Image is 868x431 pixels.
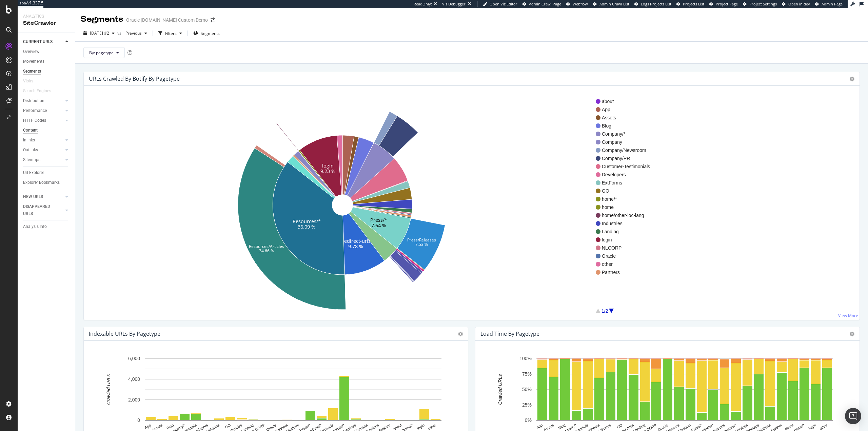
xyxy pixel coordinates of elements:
[293,218,321,224] text: Resources/*
[593,1,629,7] a: Admin Crawl List
[23,14,70,19] div: Analytics
[602,171,650,178] span: Developers
[341,238,371,244] text: Redirect-urls
[788,1,810,6] span: Open in dev
[442,1,467,7] div: Viz Debugger:
[535,423,543,430] text: App
[602,122,650,129] span: Blog
[128,356,140,361] text: 6,000
[23,78,33,85] div: Visits
[166,423,174,430] text: Blog
[23,169,70,176] a: Url Explorer
[23,146,63,154] a: Outlinks
[23,156,40,163] div: Sitemaps
[458,332,463,336] i: Options
[23,179,60,186] div: Explorer Bookmarks
[602,261,650,268] span: other
[298,223,315,230] text: 36.09 %
[348,243,363,250] text: 9.78 %
[23,137,35,144] div: Inlinks
[23,48,39,55] div: Overview
[23,19,70,27] div: SiteCrawler
[81,14,123,25] div: Segments
[23,127,70,134] a: Content
[23,107,63,114] a: Performance
[522,387,532,392] text: 50%
[89,329,160,338] h4: Indexable URLs by pagetype
[602,204,650,211] span: home
[616,423,623,429] text: GO
[815,1,843,7] a: Admin Page
[23,97,63,104] a: Distribution
[224,423,232,429] text: GO
[126,17,208,23] div: Oracle [DOMAIN_NAME] Custom Demo
[123,30,142,36] span: Previous
[89,74,180,83] h4: URLs Crawled By Botify By pagetype
[407,237,436,243] text: Press/Releases
[676,1,704,7] a: Projects List
[845,408,861,424] div: Open Intercom Messenger
[128,376,140,382] text: 4,000
[522,402,532,408] text: 25%
[850,332,854,336] i: Options
[519,356,532,361] text: 100%
[249,243,284,249] text: Resources/Articles
[23,137,63,144] a: Inlinks
[23,48,70,55] a: Overview
[211,18,215,22] div: arrow-right-arrow-left
[23,223,47,230] div: Analysis Info
[144,423,152,430] text: App
[641,1,671,6] span: Logs Projects List
[522,1,561,7] a: Admin Crawl Page
[23,107,47,114] div: Performance
[165,31,177,36] div: Filters
[602,228,650,235] span: Landing
[602,131,650,137] span: Company/*
[23,193,63,200] a: NEW URLS
[23,58,44,65] div: Movements
[371,222,386,229] text: 7.64 %
[201,31,220,36] span: Segments
[808,423,817,430] text: login
[743,1,777,7] a: Project Settings
[566,1,588,7] a: Webflow
[557,423,566,430] text: Blog
[525,418,532,423] text: 0%
[106,374,111,405] text: Crawled URLs
[749,1,777,6] span: Project Settings
[23,117,63,124] a: HTTP Codes
[415,241,428,247] text: 7.53 %
[602,179,650,186] span: ExtForms
[23,87,51,95] div: Search Engines
[497,374,503,405] text: Crawled URLs
[23,78,40,85] a: Visits
[191,28,222,39] button: Segments
[414,1,432,7] div: ReadOnly:
[23,223,70,230] a: Analysis Info
[599,1,629,6] span: Admin Crawl List
[784,423,794,431] text: about
[81,28,117,39] button: [DATE] #2
[123,28,150,39] button: Previous
[320,168,335,174] text: 9.23 %
[709,1,738,7] a: Project Page
[23,38,53,45] div: CURRENT URLS
[483,1,517,7] a: Open Viz Editor
[23,68,41,75] div: Segments
[602,253,650,259] span: Oracle
[490,1,517,6] span: Open Viz Editor
[602,269,650,276] span: Partners
[23,156,63,163] a: Sitemaps
[90,30,109,36] span: 2025 Aug. 25th #2
[602,244,650,251] span: NLCORP
[522,371,532,377] text: 75%
[602,212,650,219] span: home/other-loc-lang
[117,30,123,36] span: vs
[23,203,63,217] a: DISAPPEARED URLS
[602,106,650,113] span: App
[23,117,46,124] div: HTTP Codes
[602,139,650,145] span: Company
[89,50,114,56] span: By: pagetype
[23,193,43,200] div: NEW URLS
[602,155,650,162] span: Company/PR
